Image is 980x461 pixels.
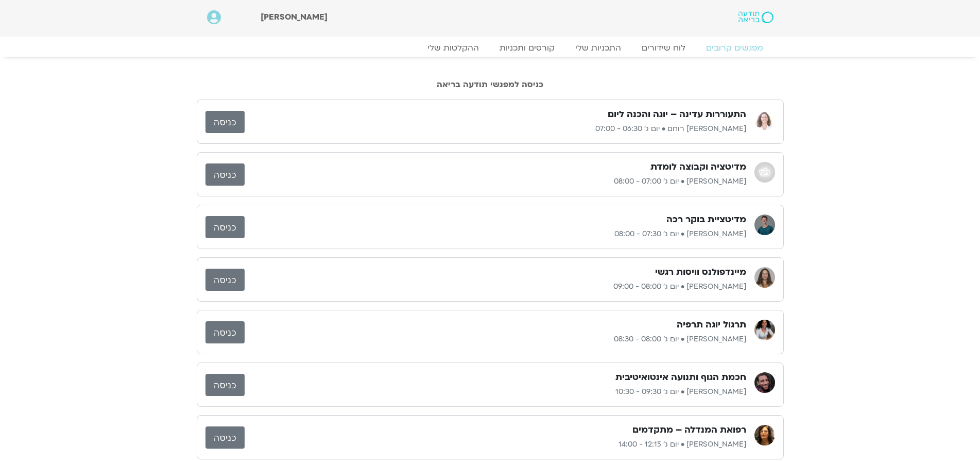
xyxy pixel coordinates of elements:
[207,43,773,53] nav: Menu
[205,321,245,343] a: כניסה
[245,281,746,293] p: [PERSON_NAME] • יום ג׳ 08:00 - 09:00
[205,374,245,396] a: כניסה
[655,266,746,278] h3: מיינדפולנס וויסות רגשי
[754,372,775,393] img: בן קמינסקי
[489,43,565,53] a: קורסים ותכניות
[205,269,245,291] a: כניסה
[205,163,245,186] a: כניסה
[696,43,773,53] a: מפגשים קרובים
[615,371,746,384] h3: חכמת הגוף ותנועה אינטואיטיבית
[650,161,746,173] h3: מדיטציה וקבוצה לומדת
[245,386,746,398] p: [PERSON_NAME] • יום ג׳ 09:30 - 10:30
[245,438,746,451] p: [PERSON_NAME] • יום ג׳ 12:15 - 14:00
[261,11,328,23] span: [PERSON_NAME]
[754,109,775,130] img: אורנה סמלסון רוחם
[754,267,775,288] img: הילן נבות
[608,108,746,121] h3: התעוררות עדינה – יוגה והכנה ליום
[205,426,245,449] a: כניסה
[245,228,746,240] p: [PERSON_NAME] • יום ג׳ 07:30 - 08:00
[245,123,746,135] p: [PERSON_NAME] רוחם • יום ג׳ 06:30 - 07:00
[565,43,631,53] a: התכניות שלי
[197,80,784,89] h2: כניסה למפגשי תודעה בריאה
[245,333,746,345] p: [PERSON_NAME] • יום ג׳ 08:00 - 08:30
[245,175,746,188] p: [PERSON_NAME] • יום ג׳ 07:00 - 08:00
[417,43,489,53] a: ההקלטות שלי
[754,215,775,235] img: אורי דאובר
[677,319,746,331] h3: תרגול יוגה תרפיה
[754,320,775,340] img: ענת קדר
[666,213,746,226] h3: מדיטציית בוקר רכה
[754,162,775,183] img: אודי שפריר
[631,43,696,53] a: לוח שידורים
[632,424,746,436] h3: רפואת המנדלה – מתקדמים
[205,216,245,238] a: כניסה
[754,425,775,446] img: רונית הולנדר
[205,111,245,133] a: כניסה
